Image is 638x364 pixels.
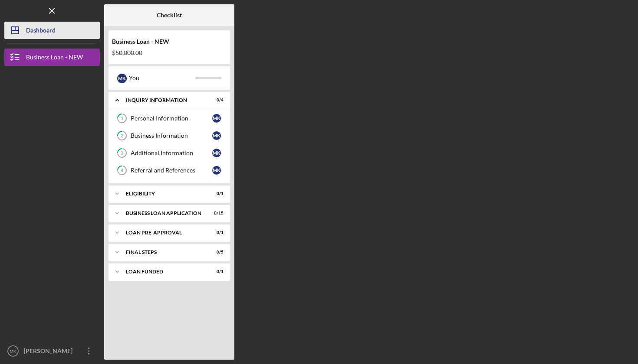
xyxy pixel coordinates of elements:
[26,49,83,68] div: Business Loan - NEW
[22,342,78,362] div: [PERSON_NAME]
[131,115,212,122] div: Personal Information
[157,12,182,19] b: Checklist
[126,269,202,274] div: LOAN FUNDED
[129,71,195,85] div: You
[112,38,227,45] div: Business Loan - NEW
[112,49,227,56] div: $50,000.00
[208,230,224,235] div: 0 / 1
[212,131,221,140] div: M K
[113,127,226,144] a: 2Business InformationMK
[212,166,221,175] div: M K
[126,230,202,235] div: LOAN PRE-APPROVAL
[208,269,224,274] div: 0 / 1
[117,74,127,83] div: M K
[208,191,224,196] div: 0 / 1
[131,132,212,139] div: Business Information
[208,211,224,216] div: 0 / 15
[126,191,202,196] div: ELIGIBILITY
[26,22,56,41] div: Dashboard
[113,110,226,127] a: 1Personal InformationMK
[10,349,16,354] text: MK
[212,114,221,123] div: M K
[212,149,221,157] div: M K
[113,162,226,179] a: 4Referral and ReferencesMK
[4,22,100,39] button: Dashboard
[4,342,100,360] button: MK[PERSON_NAME]
[131,149,212,156] div: Additional Information
[113,144,226,162] a: 3Additional InformationMK
[131,167,212,174] div: Referral and References
[208,97,224,103] div: 0 / 4
[121,168,124,173] tspan: 4
[208,250,224,255] div: 0 / 5
[121,116,123,121] tspan: 1
[126,97,202,103] div: INQUIRY INFORMATION
[121,150,123,156] tspan: 3
[4,49,100,66] button: Business Loan - NEW
[126,211,202,216] div: BUSINESS LOAN APPLICATION
[126,250,202,255] div: FINAL STEPS
[121,133,123,139] tspan: 2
